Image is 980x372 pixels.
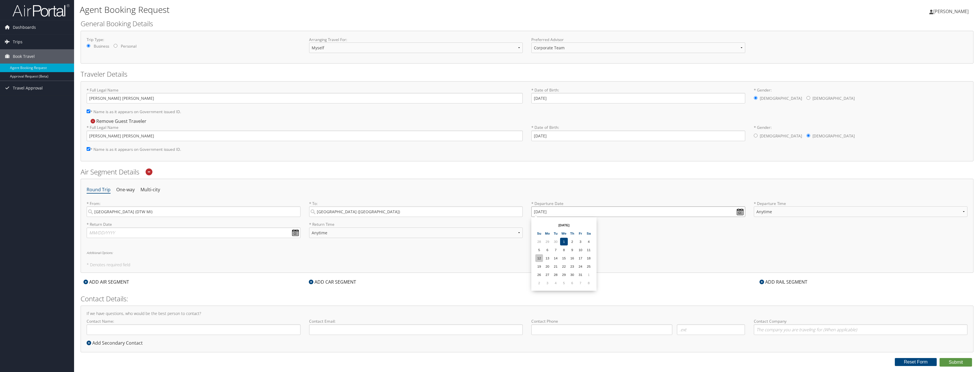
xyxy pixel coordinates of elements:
[94,43,109,49] label: Business
[81,19,973,29] h2: General Booking Details
[535,271,543,279] td: 26
[585,246,593,254] td: 11
[121,43,136,49] label: Personal
[933,8,969,15] span: [PERSON_NAME]
[531,206,745,217] input: MM/DD/YYYY
[677,324,745,335] input: .ext
[754,87,968,104] label: * Gender:
[309,206,523,217] input: City or Airport Code
[309,221,523,227] label: * Return Time
[531,201,745,206] label: * Departure Date
[568,279,576,287] td: 6
[535,279,543,287] td: 2
[568,229,576,237] th: Th
[585,279,593,287] td: 8
[577,229,584,237] th: Fr
[757,279,810,285] div: ADD RAIL SEGMENT
[568,271,576,279] td: 30
[754,318,968,335] label: Contact Company
[754,96,758,100] input: * Gender:[DEMOGRAPHIC_DATA][DEMOGRAPHIC_DATA]
[577,279,584,287] td: 7
[754,125,968,142] label: * Gender:
[87,87,523,103] label: * Full Legal Name
[577,246,584,254] td: 10
[87,324,301,335] input: Contact Name:
[560,263,568,270] td: 22
[754,201,968,221] label: * Departure Time
[87,221,301,227] label: * Return Date
[812,93,855,104] label: [DEMOGRAPHIC_DATA]
[929,3,974,20] a: [PERSON_NAME]
[560,254,568,262] td: 15
[544,271,551,279] td: 27
[560,279,568,287] td: 5
[87,251,967,254] h6: Additional Options:
[552,254,560,262] td: 14
[535,246,543,254] td: 5
[568,246,576,254] td: 9
[87,227,301,238] input: MM/DD/YYYY
[560,246,568,254] td: 8
[544,238,551,245] td: 29
[140,185,160,195] li: Multi-city
[87,118,149,124] div: Remove Guest Traveler
[87,93,523,103] input: * Full Legal Name
[306,279,359,285] div: ADD CAR SEGMENT
[754,134,758,137] input: * Gender:[DEMOGRAPHIC_DATA][DEMOGRAPHIC_DATA]
[116,185,135,195] li: One-way
[544,221,584,229] th: [DATE]
[544,254,551,262] td: 13
[895,358,937,366] button: Reset Form
[309,37,523,42] label: Arranging Travel For:
[940,358,972,367] button: Submit
[585,229,593,237] th: Sa
[754,324,968,335] input: Contact Company
[535,238,543,245] td: 28
[552,246,560,254] td: 7
[577,263,584,270] td: 24
[531,125,745,141] label: * Date of Birth:
[552,238,560,245] td: 30
[81,279,132,285] div: ADD AIR SEGMENT
[87,206,301,217] input: City or Airport Code
[568,238,576,245] td: 2
[560,238,568,245] td: 1
[87,263,967,267] h5: * Denotes required field
[807,134,810,137] input: * Gender:[DEMOGRAPHIC_DATA][DEMOGRAPHIC_DATA]
[531,37,745,42] label: Preferred Advisor
[87,37,301,42] label: Trip Type:
[81,294,973,304] h2: Contact Details:
[87,147,90,151] input: * Name is as it appears on Government issued ID.
[544,263,551,270] td: 20
[544,246,551,254] td: 6
[80,4,676,16] h1: Agent Booking Request
[87,201,301,217] label: * From:
[87,106,181,117] label: * Name is as it appears on Government issued ID.
[87,312,967,316] h4: If we have questions, who would be the best person to contact?
[531,318,745,324] label: Contact Phone
[560,271,568,279] td: 29
[577,271,584,279] td: 31
[309,324,523,335] input: Contact Email:
[87,125,523,141] label: * Full Legal Name
[754,206,968,217] select: * Departure Time
[585,263,593,270] td: 25
[577,254,584,262] td: 17
[535,229,543,237] th: Su
[87,340,146,346] div: Add Secondary Contact
[87,318,301,335] label: Contact Name:
[13,81,43,95] span: Travel Approval
[81,167,973,177] h2: Air Segment Details
[807,96,810,100] input: * Gender:[DEMOGRAPHIC_DATA][DEMOGRAPHIC_DATA]
[87,131,523,141] input: * Full Legal Name
[552,263,560,270] td: 21
[535,254,543,262] td: 12
[585,271,593,279] td: 1
[544,229,551,237] th: Mo
[13,35,23,49] span: Trips
[531,131,745,141] input: * Date of Birth:
[552,271,560,279] td: 28
[760,131,802,141] label: [DEMOGRAPHIC_DATA]
[568,254,576,262] td: 16
[531,93,745,103] input: * Date of Birth:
